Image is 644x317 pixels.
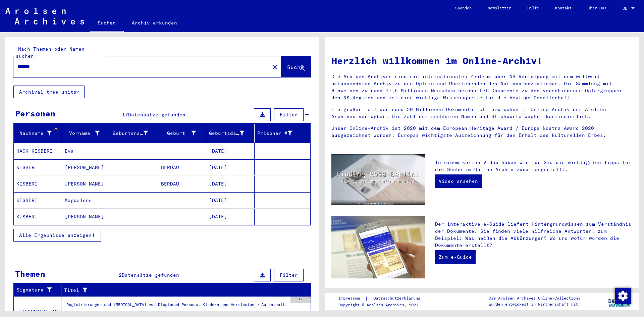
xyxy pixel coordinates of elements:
button: Archival tree units [13,86,85,98]
div: Geburtsdatum [209,128,254,139]
mat-cell: KISBERI [14,209,62,225]
mat-cell: KISBERI [14,159,62,175]
p: Die Arolsen Archives sind ein internationales Zentrum über NS-Verfolgung mit dem weltweit umfasse... [331,73,632,101]
mat-cell: Magdalene [62,192,110,208]
p: In einem kurzen Video haben wir für Sie die wichtigsten Tipps für die Suche im Online-Archiv zusa... [435,159,632,173]
button: Clear [268,60,281,73]
a: Impressum [338,295,365,302]
p: Unser Online-Archiv ist 2020 mit dem European Heritage Award / Europa Nostra Award 2020 ausgezeic... [331,125,632,139]
div: Geburtsname [113,130,148,137]
mat-cell: HACK KISBERI [14,143,62,159]
div: Geburtsname [113,128,158,139]
div: Signature [16,285,61,296]
mat-cell: [PERSON_NAME] [62,159,110,175]
mat-cell: BERDAU [158,176,207,192]
a: Archiv erkunden [124,15,185,31]
span: 2 [119,272,122,278]
span: Filter [280,112,298,118]
p: Die Arolsen Archives Online-Collections [489,295,580,301]
mat-header-cell: Geburtsname [110,124,158,143]
mat-header-cell: Geburt‏ [158,124,207,143]
button: Suche [281,56,311,77]
img: Arolsen_neg.svg [5,8,84,24]
p: Der interaktive e-Guide liefert Hintergrundwissen zum Verständnis der Dokumente. Sie finden viele... [435,221,632,249]
p: Copyright © Arolsen Archives, 2021 [338,302,428,308]
span: Alle Ergebnisse anzeigen [19,232,92,238]
mat-cell: [DATE] [206,176,255,192]
div: Nachname [16,128,62,139]
div: Personen [15,107,55,119]
p: wurden entwickelt in Partnerschaft mit [489,301,580,307]
div: Vorname [65,130,100,137]
span: Datensätze gefunden [128,112,185,118]
mat-header-cell: Nachname [14,124,62,143]
div: Nachname [16,130,52,137]
img: yv_logo.png [607,293,632,310]
mat-header-cell: Vorname [62,124,110,143]
mat-header-cell: Prisoner # [255,124,311,143]
mat-cell: Eva [62,143,110,159]
a: Suchen [90,15,124,32]
div: Geburt‏ [161,128,206,139]
mat-cell: [DATE] [206,143,255,159]
div: | [338,295,428,302]
mat-cell: BERDAU [158,159,207,175]
button: Alle Ergebnisse anzeigen [13,229,101,242]
div: Titel [64,285,303,296]
button: Filter [274,108,304,121]
img: Zustimmung ändern [615,288,631,304]
div: Zustimmung ändern [614,287,631,304]
mat-cell: [DATE] [206,192,255,208]
mat-cell: [DATE] [206,159,255,175]
a: Zum e-Guide [435,250,476,264]
span: 17 [122,112,128,118]
mat-cell: KISBERI [14,176,62,192]
h1: Herzlich willkommen im Online-Archiv! [331,54,632,68]
button: Filter [274,269,304,281]
mat-icon: close [271,63,279,71]
mat-label: Nach Themen oder Namen suchen [16,46,85,59]
div: Signature [16,286,53,294]
div: Registrierungen und [MEDICAL_DATA] von Displaced Persons, Kindern und Vermissten > Aufenthalts- u... [66,302,287,311]
mat-cell: KISBERI [14,192,62,208]
span: Datensätze gefunden [122,272,179,278]
div: Titel [64,287,294,294]
div: Prisoner # [257,130,292,137]
mat-cell: [PERSON_NAME] [62,209,110,225]
div: Geburtsdatum [209,130,244,137]
span: Filter [280,272,298,278]
a: Datenschutzerklärung [368,295,428,302]
img: video.jpg [331,154,425,205]
div: Themen [15,268,45,280]
a: Video ansehen [435,174,482,188]
span: DE [623,6,630,11]
mat-cell: [DATE] [206,209,255,225]
mat-cell: [PERSON_NAME] [62,176,110,192]
img: eguide.jpg [331,216,425,278]
div: 12 [290,297,311,303]
div: Prisoner # [257,128,303,139]
div: Vorname [65,128,110,139]
span: Suche [287,64,304,70]
p: Ein großer Teil der rund 30 Millionen Dokumente ist inzwischen im Online-Archiv der Arolsen Archi... [331,106,632,120]
div: Geburt‏ [161,130,196,137]
mat-header-cell: Geburtsdatum [206,124,255,143]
